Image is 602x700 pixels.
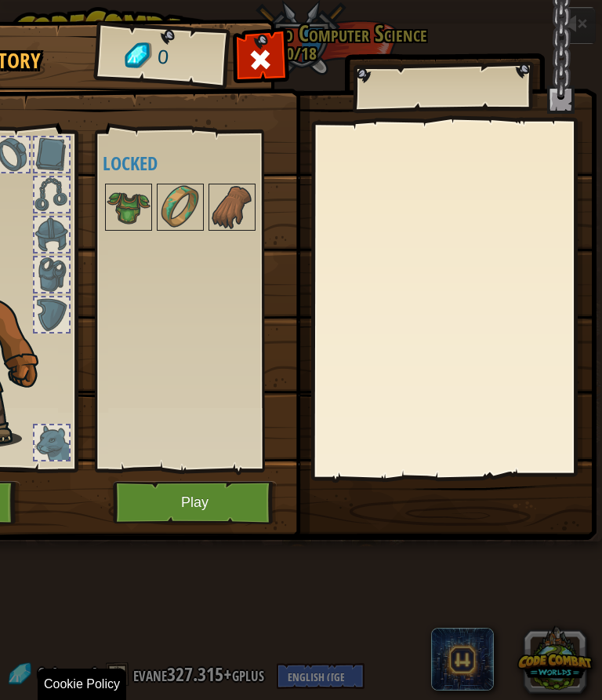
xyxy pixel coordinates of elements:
[157,43,170,72] span: 0
[107,185,150,229] img: portrait.png
[210,185,254,229] img: portrait.png
[103,153,288,173] h4: Locked
[38,669,126,700] div: Cookie Policy
[113,481,277,524] button: Play
[158,185,202,229] img: portrait.png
